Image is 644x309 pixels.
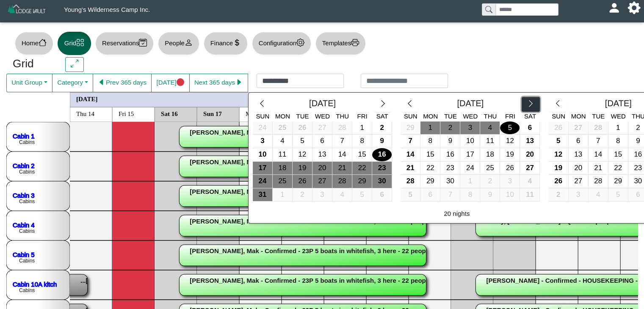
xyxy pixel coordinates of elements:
button: 3 [460,121,480,135]
div: 2 [480,175,500,188]
div: 11 [273,148,292,161]
div: 14 [332,148,352,161]
button: 19 [500,148,520,162]
button: 4 [480,121,500,135]
div: 15 [608,148,628,161]
button: 13 [312,148,332,162]
h6: 20 nights [444,210,470,218]
button: 8 [460,188,480,202]
button: 15 [352,148,372,162]
div: 25 [480,162,500,175]
div: 28 [332,175,352,188]
span: Wed [463,113,478,120]
div: 27 [312,121,332,135]
div: 12 [293,148,312,161]
div: 5 [500,121,520,135]
button: 9 [480,188,500,202]
div: 16 [372,148,392,161]
span: Sun [256,113,270,120]
button: 4 [332,188,352,202]
svg: chevron left [406,99,414,108]
div: 27 [312,175,332,188]
div: 14 [401,148,420,161]
div: 27 [569,175,588,188]
div: 9 [480,188,500,201]
button: 14 [401,148,420,162]
div: 4 [520,175,539,188]
button: 27 [312,175,332,188]
button: 28 [589,175,608,188]
div: 6 [569,135,588,148]
button: 3 [253,135,273,148]
button: 6 [520,121,540,135]
div: 24 [460,162,480,175]
button: 18 [480,148,500,162]
button: 5 [401,188,420,202]
div: 22 [420,162,440,175]
button: 26 [500,162,520,175]
button: 4 [520,175,540,188]
div: 30 [372,175,392,188]
div: 23 [440,162,460,175]
button: 4 [273,135,293,148]
div: 28 [589,175,608,188]
button: 5 [293,135,312,148]
div: 17 [460,148,480,161]
div: 1 [420,121,440,135]
button: 6 [312,135,332,148]
div: 25 [273,175,292,188]
div: 15 [352,148,372,161]
div: 23 [372,162,392,175]
div: 22 [608,162,628,175]
div: 24 [253,121,272,135]
svg: chevron left [554,99,562,108]
div: 6 [520,121,539,135]
button: 6 [420,188,440,202]
div: 29 [420,175,440,188]
button: chevron left [548,97,567,112]
button: 14 [332,148,352,162]
button: 28 [401,175,420,188]
button: 7 [589,135,608,148]
button: 25 [273,175,293,188]
div: 3 [312,188,332,201]
div: 4 [589,188,608,201]
button: 20 [520,148,540,162]
span: Mon [423,113,438,120]
button: 22 [352,162,372,175]
div: 16 [440,148,460,161]
span: Sat [524,113,536,120]
div: 22 [352,162,372,175]
div: 20 [520,148,539,161]
button: 21 [401,162,420,175]
div: 7 [332,135,352,148]
button: 21 [332,162,352,175]
div: 9 [372,135,392,148]
div: 27 [520,162,539,175]
button: 26 [548,175,568,188]
button: 29 [608,175,628,188]
svg: chevron right [527,99,535,108]
div: 28 [589,121,608,135]
div: 28 [332,121,352,135]
button: 5 [352,188,372,202]
div: 5 [401,188,420,201]
div: 4 [273,135,292,148]
button: 1 [460,175,480,188]
span: Fri [505,113,515,120]
div: 2 [440,121,460,135]
div: 15 [420,148,440,161]
div: 7 [401,135,420,148]
div: 19 [500,148,520,161]
div: 10 [460,135,480,148]
div: 5 [548,135,568,148]
div: 7 [589,135,608,148]
button: 25 [273,121,293,135]
div: 1 [273,188,292,201]
button: 28 [589,121,608,135]
div: 26 [548,175,568,188]
button: 23 [440,162,460,175]
button: 3 [569,188,589,202]
button: 28 [332,175,352,188]
button: 26 [293,121,312,135]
